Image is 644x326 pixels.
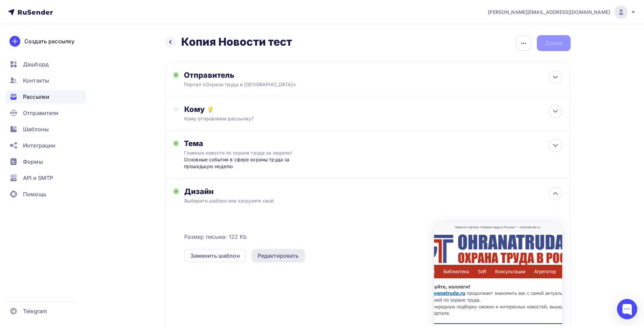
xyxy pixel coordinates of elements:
[184,197,525,204] div: Выберите шаблон или загрузите свой
[5,90,86,103] a: Рассылки
[190,252,240,260] div: Заменить шаблон
[184,233,247,241] span: Размер письма: 122 Kb
[23,307,47,315] span: Telegram
[23,125,49,133] span: Шаблоны
[5,106,86,120] a: Отправители
[184,104,562,114] div: Кому
[184,187,562,196] div: Дизайн
[181,35,292,49] h2: Копия Новости тест
[24,37,74,45] div: Создать рассылку
[184,115,525,122] div: Кому отправляем рассылку?
[23,76,49,85] span: Контакты
[23,158,43,166] span: Формы
[23,93,49,101] span: Рассылки
[184,70,330,80] div: Отправитель
[23,190,46,198] span: Помощь
[184,156,317,170] div: Основные события в сфере охраны труда за прошедшую неделю
[184,149,304,156] div: Главные новости по охране труда за неделю!
[5,155,86,168] a: Формы
[184,139,317,148] div: Тема
[5,57,86,71] a: Дашборд
[23,141,55,149] span: Интеграции
[23,174,53,182] span: API и SMTP
[5,74,86,87] a: Контакты
[23,60,49,68] span: Дашборд
[23,109,59,117] span: Отправители
[5,122,86,136] a: Шаблоны
[488,9,610,16] span: [PERSON_NAME][EMAIL_ADDRESS][DOMAIN_NAME]
[184,81,316,88] div: Портал «Охрана труда в [GEOGRAPHIC_DATA]»
[258,252,299,260] div: Редактировать
[488,5,636,19] a: [PERSON_NAME][EMAIL_ADDRESS][DOMAIN_NAME]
